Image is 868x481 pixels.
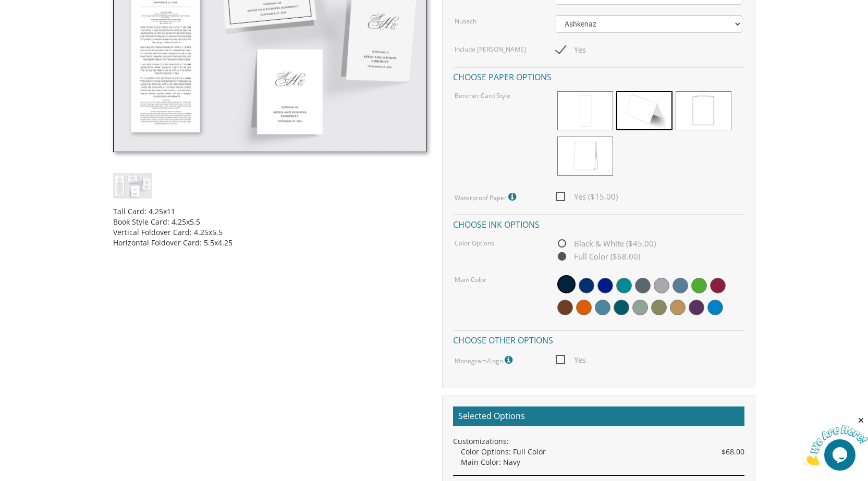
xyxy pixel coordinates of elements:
div: Color Options: Full Color [461,447,744,457]
label: Bencher Card Style [455,91,510,100]
span: Full Color ($68.00) [556,250,640,263]
h4: Choose ink options [453,214,744,232]
div: Customizations: [453,436,744,447]
label: Waterproof Paper [455,190,519,204]
label: Monogram/Logo [455,353,515,367]
span: Yes [556,43,586,56]
span: Black & White ($45.00) [556,237,656,250]
div: Tall Card: 4.25x11 Book Style Card: 4.25x5.5 Vertical Foldover Card: 4.25x5.5 Horizontal Foldover... [113,199,426,248]
img: cbstyle9.jpg [113,173,152,199]
h2: Selected Options [453,406,744,426]
span: Yes ($15.00) [556,190,618,203]
label: Nusach [455,17,476,26]
div: Main Color: Navy [461,457,744,467]
h4: Choose paper options [453,67,744,85]
h4: Choose other options [453,330,744,348]
iframe: chat widget [803,416,868,465]
label: Include [PERSON_NAME] [455,45,526,54]
span: Yes [556,353,586,366]
span: $68.00 [722,447,744,457]
label: Main Color [455,275,486,284]
label: Color Options [455,239,494,248]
